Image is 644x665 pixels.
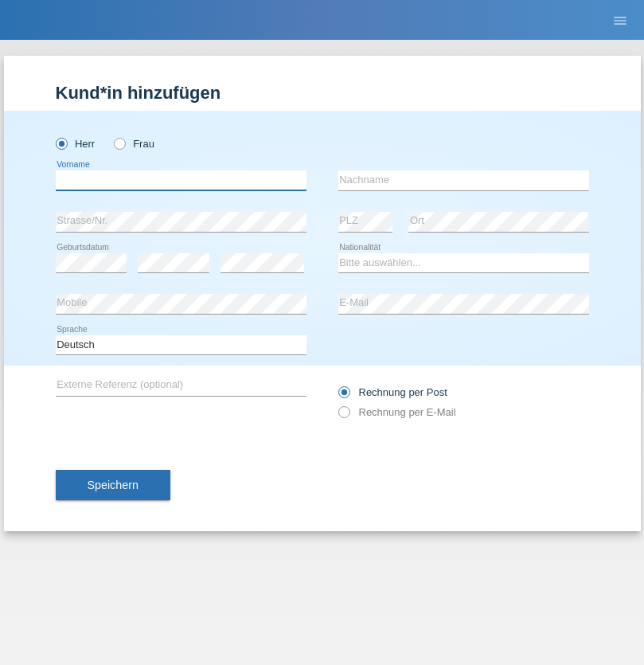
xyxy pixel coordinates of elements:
input: Frau [114,138,124,148]
input: Rechnung per E-Mail [338,406,349,426]
label: Rechnung per E-Mail [338,406,456,418]
input: Rechnung per Post [338,386,349,406]
label: Frau [114,138,154,150]
a: menu [604,15,636,25]
label: Herr [56,138,96,150]
label: Rechnung per Post [338,386,447,398]
button: Speichern [56,470,170,500]
input: Herr [56,138,66,148]
h1: Kund*in hinzufügen [56,83,589,103]
i: menu [612,13,628,29]
span: Speichern [88,479,139,491]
